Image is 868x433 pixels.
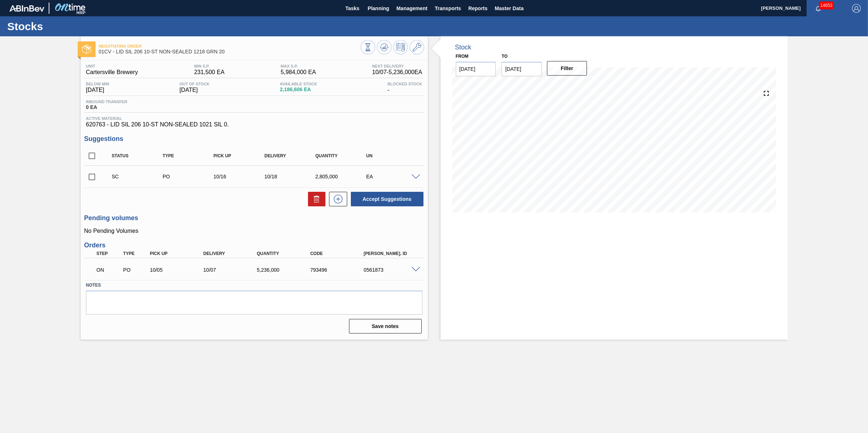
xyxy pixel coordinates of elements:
[97,267,122,273] p: ON
[393,40,408,54] button: Schedule Inventory
[86,69,138,76] span: Cartersville Brewery
[202,267,262,273] div: 10/07/2025
[84,214,424,222] h3: Pending volumes
[86,116,422,121] span: Active Material
[502,54,507,59] label: to
[308,267,369,273] div: 793496
[99,49,361,54] span: 01CV - LID SIL 206 10-ST NON-SEALED 1218 GRN 20
[121,267,150,273] div: Purchase order
[9,5,44,12] img: TNhmsLtSVTkK8tSr43FrP2fwEKptu5GPRR3wAAAABJRU5ErkJggg==
[95,251,123,256] div: Step
[194,69,224,76] span: 231,500 EA
[807,3,830,13] button: Notifications
[86,100,127,104] span: Inbound Transfer
[396,4,427,13] span: Management
[99,44,361,48] span: Negotiating Order
[435,4,461,13] span: Transports
[86,280,422,291] label: Notes
[364,153,422,158] div: UN
[86,105,127,110] span: 0 EA
[86,87,109,93] span: [DATE]
[819,1,834,9] span: 14653
[349,319,422,333] button: Save notes
[361,40,375,54] button: Stocks Overview
[84,228,424,234] p: No Pending Volumes
[110,153,168,158] div: Status
[281,69,316,76] span: 5,984,000 EA
[179,82,210,86] span: Out Of Stock
[372,64,422,68] span: Next Delivery
[456,54,469,59] label: From
[280,87,317,92] span: 2,186,606 EA
[304,192,325,206] div: Delete Suggestions
[388,82,422,86] span: Blocked Stock
[110,174,168,179] div: Suggestion Created
[468,4,487,13] span: Reports
[502,62,542,76] input: mm/dd/yyyy
[410,40,424,54] button: Go to Master Data / General
[84,135,424,143] h3: Suggestions
[386,82,424,93] div: -
[7,22,136,31] h1: Stocks
[368,4,389,13] span: Planning
[377,40,392,54] button: Update Chart
[82,45,91,54] img: Ícone
[148,251,209,256] div: Pick up
[194,64,224,68] span: MIN S.P.
[202,251,262,256] div: Delivery
[455,44,471,51] div: Stock
[95,262,123,278] div: Negotiating Order
[347,191,424,207] div: Accept Suggestions
[179,87,210,93] span: [DATE]
[344,4,360,13] span: Tasks
[255,251,316,256] div: Quantity
[121,251,150,256] div: Type
[495,4,523,13] span: Master Data
[212,174,269,179] div: 10/16/2025
[313,153,371,158] div: Quantity
[351,192,423,206] button: Accept Suggestions
[161,153,219,158] div: Type
[456,62,496,76] input: mm/dd/yyyy
[263,153,320,158] div: Delivery
[86,121,422,128] span: 620763 - LID SIL 206 10-ST NON-SEALED 1021 SIL 0.
[86,82,109,86] span: Below Min
[362,251,422,256] div: [PERSON_NAME]. ID
[212,153,269,158] div: Pick up
[308,251,369,256] div: Code
[364,174,422,179] div: EA
[86,64,138,68] span: Unit
[852,4,861,13] img: Logout
[313,174,371,179] div: 2,805,000
[372,69,422,76] span: 10/07 - 5,236,000 EA
[281,64,316,68] span: MAX S.P.
[148,267,209,273] div: 10/05/2025
[547,61,587,76] button: Filter
[161,174,219,179] div: Purchase order
[362,267,422,273] div: 0561873
[263,174,320,179] div: 10/18/2025
[325,192,347,206] div: New suggestion
[280,82,317,86] span: Available Stock
[84,242,424,249] h3: Orders
[255,267,316,273] div: 5,236,000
